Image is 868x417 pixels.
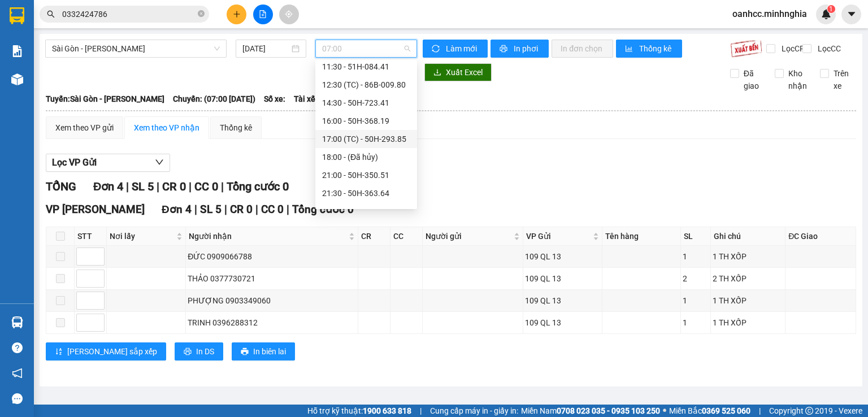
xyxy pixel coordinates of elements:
[194,180,218,193] span: CC 0
[155,158,164,167] span: down
[759,405,761,417] span: |
[827,5,835,13] sup: 1
[307,405,411,417] span: Hỗ trợ kỹ thuật:
[821,9,831,19] img: icon-new-feature
[711,227,785,246] th: Ghi chú
[188,272,355,285] div: THẢO 0377730721
[292,203,354,216] span: Tổng cước 0
[713,316,783,329] div: 1 TH XỐP
[46,342,166,360] button: sort-ascending[PERSON_NAME] sắp xếp
[491,40,549,58] button: printerIn phơi
[110,230,174,242] span: Nơi lấy
[46,180,76,193] span: TỔNG
[681,227,711,246] th: SL
[602,227,680,246] th: Tên hàng
[189,180,192,193] span: |
[287,203,289,216] span: |
[723,7,816,21] span: oanhcc.minhnghia
[430,405,518,417] span: Cung cấp máy in - giấy in:
[294,93,318,105] span: Tài xế:
[805,407,813,415] span: copyright
[514,42,540,55] span: In phơi
[134,121,199,134] div: Xem theo VP nhận
[683,272,709,285] div: 2
[162,203,192,216] span: Đơn 4
[500,45,509,54] span: printer
[523,246,602,268] td: 109 QL 13
[279,5,299,24] button: aim
[132,180,154,193] span: SL 5
[11,45,23,57] img: solution-icon
[12,368,23,379] span: notification
[11,73,23,85] img: warehouse-icon
[173,93,255,105] span: Chuyến: (07:00 [DATE])
[669,405,750,417] span: Miền Bắc
[683,294,709,307] div: 1
[841,5,861,24] button: caret-down
[264,93,285,105] span: Số xe:
[259,10,267,18] span: file-add
[224,203,227,216] span: |
[713,272,783,285] div: 2 TH XỐP
[198,10,205,17] span: close-circle
[829,67,857,92] span: Trên xe
[241,347,249,357] span: printer
[12,393,23,404] span: message
[162,180,186,193] span: CR 0
[625,45,635,54] span: bar-chart
[253,5,273,24] button: file-add
[521,405,660,417] span: Miền Nam
[194,203,197,216] span: |
[188,316,355,329] div: TRINH 0396288312
[67,345,157,358] span: [PERSON_NAME] sắp xếp
[11,316,23,328] img: warehouse-icon
[221,180,224,193] span: |
[713,294,783,307] div: 1 TH XỐP
[55,347,63,357] span: sort-ascending
[220,121,252,134] div: Thống kê
[55,121,114,134] div: Xem theo VP gửi
[523,312,602,334] td: 109 QL 13
[46,203,145,216] span: VP [PERSON_NAME]
[52,40,220,57] span: Sài Gòn - Phan Rí
[525,316,600,329] div: 109 QL 13
[784,67,811,92] span: Kho nhận
[426,230,511,242] span: Người gửi
[285,10,293,18] span: aim
[322,205,410,218] div: 22:00 - 50H-302.50
[446,42,479,55] span: Làm mới
[523,290,602,312] td: 109 QL 13
[184,347,192,357] span: printer
[730,40,762,58] img: 9k=
[363,406,411,415] strong: 1900 633 818
[739,67,767,92] span: Đã giao
[525,250,600,263] div: 109 QL 13
[93,180,123,193] span: Đơn 4
[552,40,613,58] button: In đơn chọn
[62,8,196,20] input: Tìm tên, số ĐT hoặc mã đơn
[46,94,164,103] b: Tuyến: Sài Gòn - [PERSON_NAME]
[196,345,214,358] span: In DS
[46,154,170,172] button: Lọc VP Gửi
[198,9,205,20] span: close-circle
[233,10,241,18] span: plus
[423,40,488,58] button: syncLàm mới
[157,180,159,193] span: |
[322,79,410,91] div: 12:30 (TC) - 86B-009.80
[433,68,441,77] span: download
[255,203,258,216] span: |
[322,133,410,145] div: 17:00 (TC) - 50H-293.85
[432,45,441,54] span: sync
[557,406,660,415] strong: 0708 023 035 - 0935 103 250
[322,60,410,73] div: 11:30 - 51H-084.41
[126,180,129,193] span: |
[358,227,390,246] th: CR
[52,155,97,170] span: Lọc VP Gửi
[188,250,355,263] div: ĐỨC 0909066788
[188,294,355,307] div: PHƯỢNG 0903349060
[322,97,410,109] div: 14:30 - 50H-723.41
[322,151,410,163] div: 18:00 - (Đã hủy)
[322,169,410,181] div: 21:00 - 50H-350.51
[390,227,423,246] th: CC
[526,230,591,242] span: VP Gửi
